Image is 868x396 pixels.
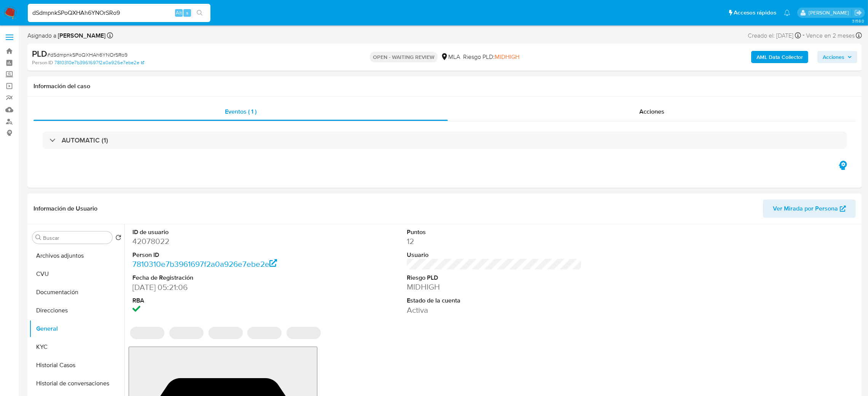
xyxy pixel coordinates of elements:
button: Documentación [29,283,124,301]
dt: Puntos [407,228,582,236]
div: Creado el: [DATE] [748,30,801,41]
dt: Usuario [407,251,582,259]
h1: Información de Usuario [33,205,97,212]
button: KYC [29,338,124,356]
span: MIDHIGH [495,52,519,61]
input: Buscar [43,234,109,241]
button: CVU [29,265,124,283]
div: MLA [441,53,460,61]
dt: Estado de la cuenta [407,296,582,305]
dt: Riesgo PLD [407,274,582,282]
dd: MIDHIGH [407,282,582,292]
span: Eventos ( 1 ) [225,107,256,116]
button: Archivos adjuntos [29,247,124,265]
dd: 12 [407,236,582,247]
input: Buscar usuario o caso... [28,8,210,18]
dd: Activa [407,305,582,315]
dt: Person ID [132,251,308,259]
a: Salir [854,9,862,17]
a: Notificaciones [784,10,790,16]
dt: Fecha de Registración [132,274,308,282]
button: Acciones [817,51,857,63]
span: # dSdmpnkSPoQXHAh6YNOrSRo9 [47,51,127,59]
h3: AUTOMATIC (1) [62,136,108,144]
dd: [DATE] 05:21:06 [132,282,308,293]
button: Volver al orden por defecto [115,234,121,243]
span: Acciones [823,51,844,63]
b: AML Data Collector [757,51,803,63]
span: - [803,30,804,41]
button: Historial de conversaciones [29,374,124,393]
b: Person ID [32,59,53,66]
span: Ver Mirada por Persona [773,200,838,218]
button: search-icon [192,8,207,18]
b: [PERSON_NAME] [56,31,105,40]
span: Acciones [639,107,664,116]
p: abril.medzovich@mercadolibre.com [809,9,852,16]
span: Accesos rápidos [734,9,776,17]
span: Alt [176,9,182,16]
button: Buscar [35,234,41,241]
a: 7810310e7b3961697f2a0a926e7ebe2e [54,59,144,66]
dt: ID de usuario [132,228,308,236]
button: Historial Casos [29,356,124,374]
dd: 42078022 [132,236,308,247]
span: Asignado a [27,32,105,40]
span: s [186,9,188,16]
span: Riesgo PLD: [463,53,519,61]
dt: RBA [132,296,308,305]
p: OPEN - WAITING REVIEW [370,52,438,62]
b: PLD [32,48,47,60]
button: General [29,320,124,338]
span: Vence en 2 meses [806,32,855,40]
a: 7810310e7b3961697f2a0a926e7ebe2e [132,258,277,269]
button: Ver Mirada por Persona [763,200,856,218]
h1: Información del caso [33,82,856,90]
div: AUTOMATIC (1) [43,131,847,149]
button: Direcciones [29,301,124,320]
button: AML Data Collector [751,51,808,63]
